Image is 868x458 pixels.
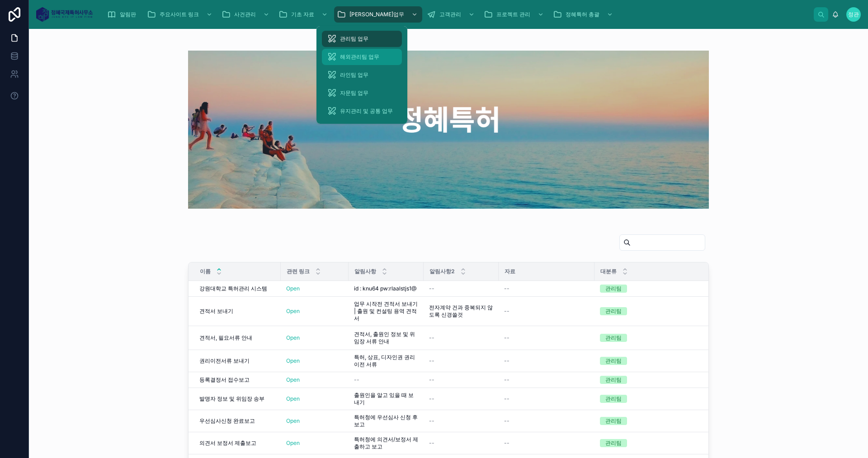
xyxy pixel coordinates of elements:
span: 발명자 정보 및 위임장 송부 [199,395,264,402]
span: [PERSON_NAME]업무 [349,11,404,18]
span: 알림사항 [354,268,376,275]
span: -- [504,395,509,402]
span: -- [429,334,434,341]
div: 관리팀 [605,439,622,447]
div: 관리팀 [605,334,622,342]
a: 정혜특허 총괄 [550,6,618,23]
div: 관리팀 [605,376,622,384]
span: -- [429,395,434,402]
a: 자문팀 업무 [322,85,402,101]
a: Open [286,417,300,424]
span: id : knu64 pw:rlaalstjs1@ [354,285,417,292]
a: 라인팀 업무 [322,67,402,83]
a: 유지관리 및 공통 업무 [322,103,402,119]
span: -- [429,357,434,365]
span: 견적서, 출원인 정보 및 위임장 서류 안내 [354,331,418,345]
span: 자료 [505,268,515,275]
span: 유지관리 및 공통 업무 [340,107,393,115]
span: 정관 [848,11,859,18]
span: -- [429,417,434,425]
div: 관리팀 [605,285,622,293]
span: 특허청에 의견서/보정서 제출하고 보고 [354,436,418,450]
a: 주요사이트 링크 [144,6,217,23]
span: 고객관리 [439,11,461,18]
span: 프로젝트 관리 [496,11,530,18]
div: scrollable content [100,5,814,24]
span: 강원대학교 특허관리 시스템 [199,285,267,292]
div: 관리팀 [605,417,622,425]
a: [PERSON_NAME]업무 [334,6,422,23]
span: 해외관리팀 업무 [340,53,379,61]
span: -- [504,439,509,447]
a: 고객관리 [424,6,479,23]
span: -- [504,334,509,341]
a: 프로젝트 관리 [481,6,548,23]
a: 기초 자료 [276,6,332,23]
span: 의견서 보정서 제출보고 [199,439,256,447]
span: 특허청에 우선심사 신청 후 보고 [354,414,418,428]
a: Open [286,395,300,402]
span: -- [429,285,434,292]
img: App logo [36,7,93,22]
a: Open [286,285,300,292]
span: 견적서, 필요서류 안내 [199,334,252,341]
span: 관련 링크 [287,268,310,275]
span: 라인팀 업무 [340,71,368,79]
a: 사건관리 [219,6,274,23]
span: 자문팀 업무 [340,89,368,97]
img: 31969-%E1%84%8B%E1%85%A7%E1%84%92%E1%85%A2%E1%86%BC-%E1%84%89%E1%85%A1%E1%84%8C%E1%85%B5%E1%86%AB... [188,51,709,209]
span: 정혜특허 총괄 [566,11,599,18]
span: 우선심사신청 완료보고 [199,417,255,425]
div: 관리팀 [605,357,622,365]
span: 사건관리 [234,11,256,18]
span: -- [354,376,359,383]
span: -- [429,439,434,447]
span: -- [429,376,434,383]
span: 알림사항2 [429,268,455,275]
span: 이름 [200,268,211,275]
span: 전자계약 건과 중복되지 않도록 신경쓸것 [429,304,493,318]
a: Open [286,376,300,383]
span: -- [504,417,509,425]
span: -- [504,357,509,365]
div: 관리팀 [605,307,622,315]
span: 기초 자료 [291,11,314,18]
a: 해외관리팀 업무 [322,49,402,65]
a: Open [286,439,300,446]
span: 대분류 [600,268,617,275]
div: 관리팀 [605,395,622,403]
a: Open [286,308,300,314]
span: 업무 시작전 견적서 보내기 | 출원 및 컨설팅 용역 견적서 [354,300,418,322]
span: -- [504,376,509,383]
span: 관리팀 업무 [340,35,368,42]
a: 알림판 [104,6,142,23]
span: -- [504,285,509,292]
span: 견적서 보내기 [199,308,233,315]
span: 특허, 상표, 디자인권 권리이전 서류 [354,354,418,368]
a: Open [286,334,300,341]
span: 알림판 [120,11,136,18]
span: -- [504,308,509,315]
span: 권리이전서류 보내기 [199,357,250,365]
a: Open [286,357,300,364]
a: 관리팀 업무 [322,31,402,47]
span: 등록결정서 접수보고 [199,376,250,383]
span: 주요사이트 링크 [160,11,199,18]
span: 출원인을 알고 있을 때 보내기 [354,392,418,406]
